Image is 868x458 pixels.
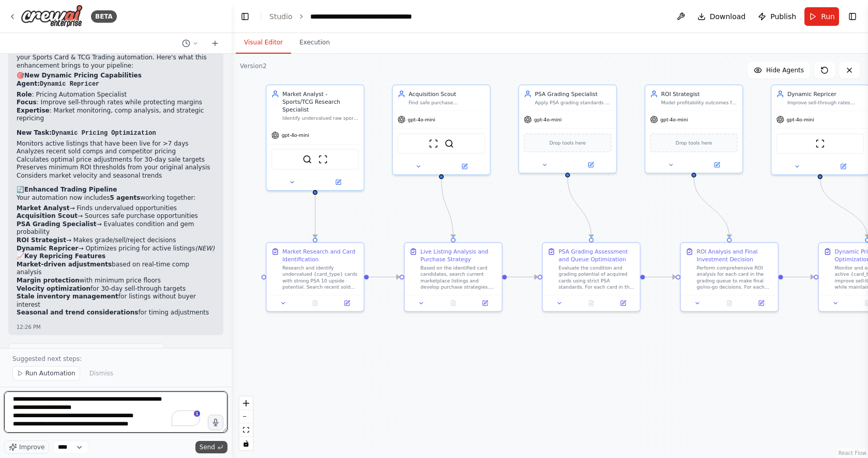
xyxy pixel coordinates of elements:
[17,80,99,87] strong: Agent:
[471,298,498,308] button: Open in side panel
[240,62,267,70] div: Version 2
[787,100,864,106] div: Improve sell-through rates while protecting margins by monitoring market comps and optimizing pri...
[282,90,359,114] div: Market Analyst - Sports/TCG Research Specialist
[239,437,253,450] button: toggle interactivity
[282,248,359,264] div: Market Research and Card Identification
[17,309,215,317] li: for timing adjustments
[429,139,438,148] img: ScrapeWebsiteTool
[17,245,215,253] li: → Optimizes pricing for active listings
[696,265,773,290] div: Perform comprehensive ROI analysis for each card in the grading queue to make final go/no-go deci...
[24,186,117,193] strong: Enhanced Trading Pipeline
[17,164,215,172] li: Preserves minimum ROI thresholds from your original analysis
[17,204,215,213] li: → Finds undervalued opportunities
[207,37,223,50] button: Start a new chat
[269,12,293,21] a: Studio
[783,273,814,281] g: Edge from 665c5bfd-db9d-4fef-935b-f94062dec8bc to fb8bfb59-833c-41f8-92a9-1bcbaf2c5a3e
[445,139,454,148] img: SerperDevTool
[17,323,215,331] div: 12:26 PM
[420,248,497,264] div: Live Listing Analysis and Purchase Strategy
[695,160,739,169] button: Open in side panel
[12,366,80,381] button: Run Automation
[535,90,612,98] div: PSA Grading Specialist
[661,90,738,98] div: ROI Strategist
[17,194,215,202] p: Your automation now includes working together:
[748,62,810,78] button: Hide Agents
[24,252,105,260] strong: Key Repricing Features
[333,298,360,308] button: Open in side panel
[568,160,613,169] button: Open in side panel
[17,72,215,80] h2: 🎯
[84,366,118,381] button: Dismiss
[408,100,485,106] div: Find safe purchase opportunities for {card_type} under calculated buy caps, evaluating sellers an...
[17,236,215,245] li: → Makes grade/sell/reject decisions
[269,11,427,22] nav: breadcrumb
[17,293,118,300] strong: Stale inventory management
[17,172,215,180] li: Considers market velocity and seasonal trends
[17,309,138,316] strong: Seasonal and trend considerations
[558,248,635,264] div: PSA Grading Assessment and Queue Optimization
[404,242,502,312] div: Live Listing Analysis and Purchase StrategyBased on the identified card candidates, search curren...
[17,277,80,284] strong: Margin protection
[564,178,595,238] g: Edge from 1fcd50ba-7180-4dbe-98d6-f29a82a1ec61 to fc1cc54f-923d-4000-87ca-bf2bb1e8faad
[17,277,215,285] li: with minimum price floors
[770,11,796,22] span: Publish
[442,162,486,171] button: Open in side panel
[178,37,203,50] button: Switch to previous chat
[534,116,561,122] span: gpt-4o-mini
[40,81,99,88] code: Dynamic Repricer
[713,298,747,308] button: No output available
[4,440,49,454] button: Improve
[89,369,113,377] span: Dismiss
[787,90,864,98] div: Dynamic Repricer
[208,415,223,430] button: Click to speak your automation idea
[17,186,215,194] h2: 🔄
[436,298,470,308] button: No output available
[420,265,497,290] div: Based on the identified card candidates, search current marketplace listings and develop purchase...
[282,115,359,121] div: Identify undervalued raw sports cards and TCG cards with strong PSA 10 upside potential and 30-da...
[17,107,50,114] strong: Expertise
[542,242,641,312] div: PSA Grading Assessment and Queue OptimizationEvaluate the condition and grading potential of acqu...
[298,298,332,308] button: No output available
[786,116,814,122] span: gpt-4o-mini
[845,9,860,24] button: Show right sidebar
[282,265,359,290] div: Research and identify undervalued {card_type} cards with strong PSA 10 upside potential. Search r...
[17,285,215,293] li: for 30-day sell-through targets
[25,369,75,377] span: Run Automation
[12,355,219,363] p: Suggested next steps:
[17,220,215,236] li: → Evaluates condition and gem probability
[661,100,738,106] div: Model profitability outcomes for {card_type} including PSA 10/9 vs raw sale scenarios, computing ...
[17,245,79,252] strong: Dynamic Repricer
[200,443,215,451] span: Send
[17,293,215,309] li: for listings without buyer interest
[316,178,360,187] button: Open in side panel
[17,212,78,219] strong: Acquisition Scout
[4,391,227,433] textarea: To enrich screen reader interactions, please activate Accessibility in Grammarly extension settings
[282,132,309,138] span: gpt-4o-mini
[91,10,117,23] div: BETA
[17,285,90,292] strong: Velocity optimization
[239,397,253,410] button: zoom in
[19,443,44,451] span: Improve
[815,139,825,148] img: ScrapeWebsiteTool
[17,107,215,123] li: : Market monitoring, comp analysis, and strategic repricing
[680,242,779,312] div: ROI Analysis and Final Investment DecisionPerform comprehensive ROI analysis for each card in the...
[17,261,112,268] strong: Market-driven adjustments
[437,179,457,238] g: Edge from c1a1cedc-777d-43d5-999e-eea5a116d2fb to a638d62d-6c60-41de-a18c-b6a877a10744
[710,11,746,22] span: Download
[21,5,83,28] img: Logo
[302,154,312,164] img: SerperDevTool
[17,148,215,156] li: Analyzes recent sold comps and competitor pricing
[17,156,215,164] li: Calculates optimal price adjustments for 30-day sale targets
[17,252,215,261] h2: 📈
[645,85,743,173] div: ROI StrategistModel profitability outcomes for {card_type} including PSA 10/9 vs raw sale scenari...
[17,204,69,212] strong: Market Analyst
[550,139,586,147] span: Drop tools here
[24,72,142,79] strong: New Dynamic Pricing Capabilities
[392,85,491,176] div: Acquisition ScoutFind safe purchase opportunities for {card_type} under calculated buy caps, eval...
[369,273,400,281] g: Edge from 4a6b643c-30e4-4403-a69a-39b1dcbfae0e to a638d62d-6c60-41de-a18c-b6a877a10744
[17,99,215,107] li: : Improve sell-through rates while protecting margins
[839,450,866,456] a: React Flow attribution
[748,298,774,308] button: Open in side panel
[676,139,712,147] span: Drop tools here
[408,90,485,98] div: Acquisition Scout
